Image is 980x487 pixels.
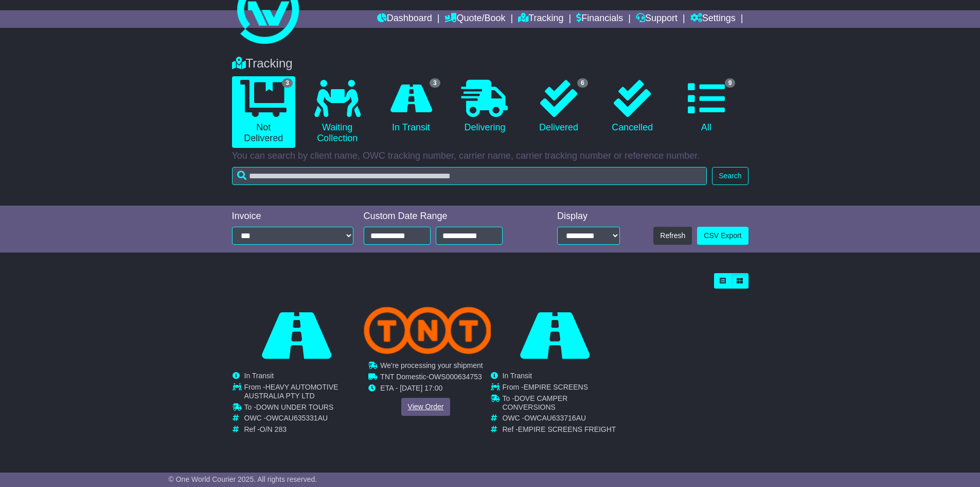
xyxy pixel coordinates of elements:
td: From - [503,383,619,394]
td: To - [244,403,361,414]
span: 6 [577,78,588,88]
div: Display [557,211,620,222]
span: © One World Courier 2025. All rights reserved. [169,475,317,483]
span: O/N 283 [260,425,287,433]
span: In Transit [503,372,532,380]
td: - [380,373,483,384]
img: TNT_Domestic.png [363,307,491,354]
span: We're processing your shipment [380,361,483,370]
span: HEAVY AUTOMOTIVE AUSTRALIA PTY LTD [244,383,338,400]
a: Financials [576,10,623,28]
span: DOVE CAMPER CONVERSIONS [503,394,568,411]
a: Dashboard [377,10,432,28]
a: Cancelled [601,76,664,137]
button: Refresh [653,227,692,245]
a: Support [636,10,678,28]
a: 3 In Transit [379,76,442,137]
div: Tracking [227,56,754,71]
span: In Transit [244,372,274,380]
button: Search [712,167,748,185]
span: OWCAU633716AU [524,414,586,422]
span: TNT Domestic [380,373,426,381]
a: CSV Export [697,227,748,245]
td: To - [503,394,619,414]
span: 3 [282,78,293,88]
a: Settings [690,10,736,28]
span: OWCAU635331AU [266,414,328,422]
span: DOWN UNDER TOURS [256,403,333,411]
span: 3 [430,78,440,88]
td: OWC - [503,414,619,425]
span: ETA - [DATE] 17:00 [380,384,442,392]
td: From - [244,383,361,403]
a: 3 Not Delivered [232,76,295,148]
a: Quote/Book [444,10,505,28]
span: EMPIRE SCREENS FREIGHT [518,425,616,433]
a: 9 All [674,76,738,137]
a: View Order [401,398,450,416]
td: OWC - [244,414,361,425]
a: 6 Delivered [527,76,590,137]
div: Custom Date Range [364,211,529,222]
p: You can search by client name, OWC tracking number, carrier name, carrier tracking number or refe... [232,150,749,162]
span: 9 [725,78,736,88]
a: Waiting Collection [306,76,369,148]
td: Ref - [503,425,619,434]
a: Delivering [453,76,516,137]
span: OWS000634753 [429,373,482,381]
div: Invoice [232,211,353,222]
span: EMPIRE SCREENS [524,383,588,391]
a: Tracking [518,10,563,28]
td: Ref - [244,425,361,434]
